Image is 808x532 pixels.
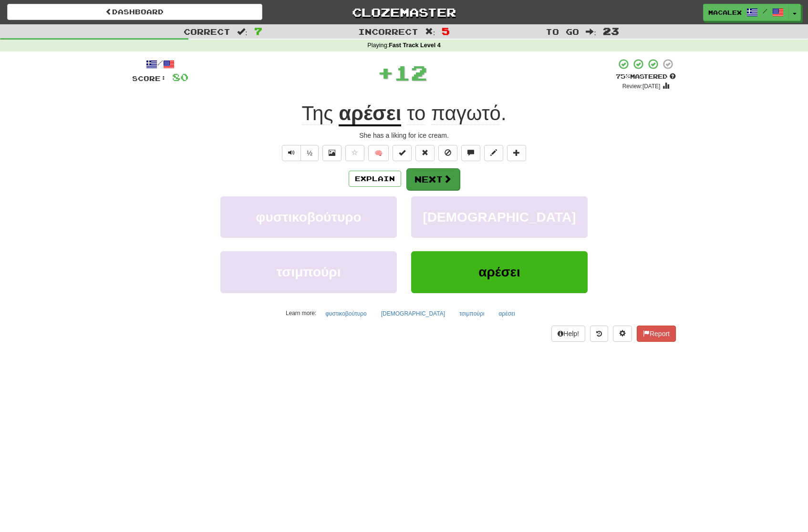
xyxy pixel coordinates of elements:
[300,145,319,161] button: ½
[132,131,676,140] div: She has a liking for ice cream.
[454,307,489,321] button: τσιμπούρι
[586,28,596,36] span: :
[442,25,450,37] span: 5
[703,4,789,21] a: macalex /
[708,8,742,17] span: macalex
[7,4,262,20] a: Dashboard
[590,326,608,342] button: Round history (alt+y)
[763,8,767,14] span: /
[320,307,372,321] button: φυστικοβούτυρο
[478,265,520,279] span: αρέσει
[282,145,301,161] button: Play sentence audio (ctl+space)
[377,58,394,87] span: +
[277,265,341,279] span: τσιμπούρι
[493,307,520,321] button: αρέσει
[411,196,588,238] button: [DEMOGRAPHIC_DATA]
[286,310,316,317] small: Learn more:
[438,145,457,161] button: Ignore sentence (alt+i)
[622,83,661,90] small: Review: [DATE]
[220,251,397,293] button: τσιμπούρι
[415,145,435,161] button: Reset to 0% Mastered (alt+r)
[172,71,188,83] span: 80
[411,251,588,293] button: αρέσει
[280,145,319,161] div: Text-to-speech controls
[423,210,576,225] span: [DEMOGRAPHIC_DATA]
[277,4,532,20] a: Clozemaster
[484,145,503,161] button: Edit sentence (alt+d)
[132,58,188,70] div: /
[551,326,585,342] button: Help!
[349,171,401,187] button: Explain
[368,145,389,161] button: 🧠
[220,196,397,238] button: φυστικοβούτυρο
[616,72,630,80] span: 75 %
[406,168,460,190] button: Next
[637,326,676,342] button: Report
[393,145,412,161] button: Set this sentence to 100% Mastered (alt+m)
[184,27,230,36] span: Correct
[546,27,579,36] span: To go
[237,28,248,36] span: :
[401,102,506,125] span: .
[407,102,425,125] span: το
[507,145,526,161] button: Add to collection (alt+a)
[376,307,450,321] button: [DEMOGRAPHIC_DATA]
[339,102,401,126] u: αρέσει
[461,145,480,161] button: Discuss sentence (alt+u)
[394,61,427,84] span: 12
[345,145,364,161] button: Favorite sentence (alt+f)
[603,25,619,37] span: 23
[616,72,676,81] div: Mastered
[256,210,361,225] span: φυστικοβούτυρο
[389,42,441,49] strong: Fast Track Level 4
[358,27,418,36] span: Incorrect
[301,102,333,125] span: Της
[254,25,262,37] span: 7
[322,145,342,161] button: Show image (alt+x)
[431,102,501,125] span: παγωτό
[132,74,166,82] span: Score:
[425,28,435,36] span: :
